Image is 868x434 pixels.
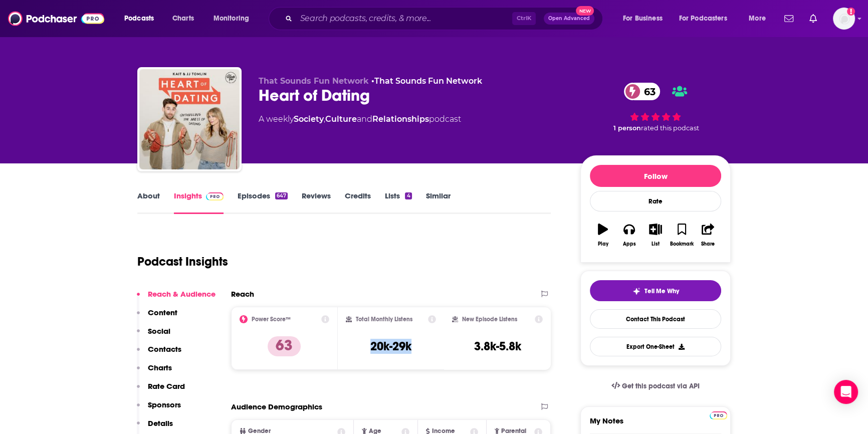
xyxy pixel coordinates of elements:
[780,10,797,27] a: Show notifications dropdown
[356,316,412,323] h2: Total Monthly Listens
[590,191,721,211] div: Rate
[405,192,411,199] div: 4
[622,382,700,390] span: Get this podcast via API
[644,287,679,295] span: Tell Me Why
[374,76,482,86] a: That Sounds Fun Network
[590,416,721,433] label: My Notes
[710,410,727,419] a: Pro website
[576,6,594,16] span: New
[148,289,215,299] p: Reach & Audience
[669,217,695,253] button: Bookmark
[139,69,240,169] img: Heart of Dating
[371,76,482,86] span: •
[137,289,215,308] button: Reach & Audience
[137,344,181,363] button: Contacts
[603,374,708,398] a: Get this podcast via API
[259,113,461,125] div: A weekly podcast
[641,124,699,132] span: rated this podcast
[137,254,228,269] h1: Podcast Insights
[512,12,536,25] span: Ctrl K
[652,241,660,247] div: List
[294,114,324,124] a: Society
[624,83,661,100] a: 63
[544,13,594,25] button: Open AdvancedNew
[590,217,616,253] button: Play
[137,381,185,400] button: Rate Card
[598,241,608,247] div: Play
[590,165,721,187] button: Follow
[148,326,170,336] p: Social
[805,10,821,27] a: Show notifications dropdown
[370,339,411,354] h3: 20k-29k
[345,191,371,214] a: Credits
[148,418,173,428] p: Details
[623,12,663,26] span: For Business
[616,217,642,253] button: Apps
[616,11,675,27] button: open menu
[324,114,325,124] span: ,
[148,381,185,391] p: Rate Card
[275,192,288,199] div: 647
[474,339,521,354] h3: 3.8k-5.8k
[613,124,641,132] span: 1 person
[590,280,721,301] button: tell me why sparkleTell Me Why
[213,12,249,26] span: Monitoring
[833,8,855,30] img: User Profile
[632,287,640,295] img: tell me why sparkle
[357,114,372,124] span: and
[325,114,357,124] a: Culture
[166,11,200,27] a: Charts
[137,191,160,214] a: About
[426,191,451,214] a: Similar
[679,12,727,26] span: For Podcasters
[462,316,517,323] h2: New Episode Listens
[833,8,855,30] span: Logged in as BenLaurro
[833,8,855,30] button: Show profile menu
[231,289,254,299] h2: Reach
[710,411,727,419] img: Podchaser Pro
[701,241,715,247] div: Share
[372,114,429,124] a: Relationships
[231,402,322,411] h2: Audience Demographics
[137,326,170,345] button: Social
[148,308,177,317] p: Content
[590,337,721,356] button: Export One-Sheet
[695,217,721,253] button: Share
[385,191,411,214] a: Lists4
[296,11,512,27] input: Search podcasts, credits, & more...
[673,11,742,27] button: open menu
[302,191,331,214] a: Reviews
[268,336,301,356] p: 63
[172,12,194,26] span: Charts
[548,16,590,21] span: Open Advanced
[634,83,661,100] span: 63
[206,11,262,27] button: open menu
[590,309,721,329] a: Contact This Podcast
[259,76,369,86] span: That Sounds Fun Network
[847,8,855,16] svg: Add a profile image
[252,316,291,323] h2: Power Score™
[623,241,636,247] div: Apps
[137,363,172,381] button: Charts
[580,76,731,138] div: 63 1 personrated this podcast
[206,192,224,200] img: Podchaser Pro
[8,9,104,28] img: Podchaser - Follow, Share and Rate Podcasts
[238,191,288,214] a: Episodes647
[148,363,172,372] p: Charts
[124,12,154,26] span: Podcasts
[137,308,177,326] button: Content
[742,11,778,27] button: open menu
[749,12,766,26] span: More
[642,217,669,253] button: List
[174,191,224,214] a: InsightsPodchaser Pro
[137,400,181,418] button: Sponsors
[148,400,181,409] p: Sponsors
[834,380,858,404] div: Open Intercom Messenger
[278,7,612,30] div: Search podcasts, credits, & more...
[117,11,167,27] button: open menu
[148,344,181,354] p: Contacts
[670,241,694,247] div: Bookmark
